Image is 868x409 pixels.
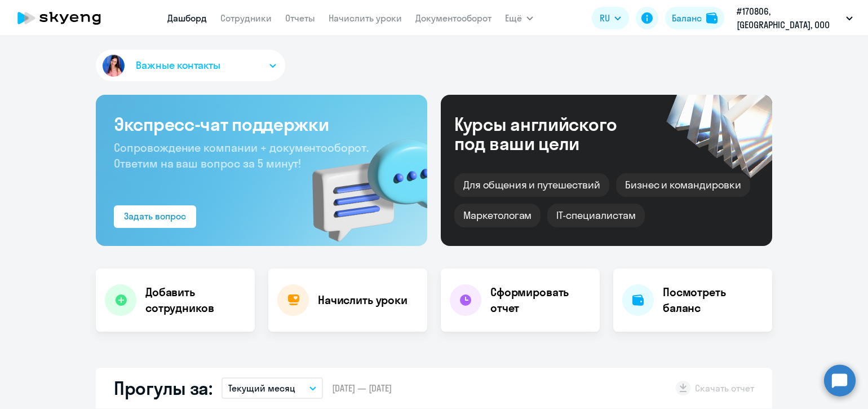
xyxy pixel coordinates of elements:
a: Отчеты [285,12,315,24]
div: IT-специалистам [547,204,644,227]
div: Для общения и путешествий [454,173,609,197]
a: Документооборот [415,12,491,24]
button: Текущий месяц [222,377,323,399]
h4: Добавить сотрудников [145,284,246,316]
button: Задать вопрос [114,205,196,228]
a: Дашборд [167,12,207,24]
img: bg-img [296,119,427,246]
button: Ещё [505,7,533,29]
div: Бизнес и командировки [616,173,750,197]
div: Курсы английского под ваши цели [454,115,647,153]
div: Задать вопрос [124,209,186,223]
span: RU [600,11,610,25]
a: Сотрудники [220,12,272,24]
h2: Прогулы за: [114,377,212,399]
h4: Посмотреть баланс [663,284,763,316]
h3: Экспресс-чат поддержки [114,113,409,135]
button: Важные контакты [96,50,285,81]
h4: Сформировать отчет [490,284,591,316]
div: Баланс [672,11,702,25]
div: Маркетологам [454,204,541,227]
span: Важные контакты [136,58,220,73]
span: Сопровождение компании + документооборот. Ответим на ваш вопрос за 5 минут! [114,140,369,170]
h4: Начислить уроки [318,292,408,308]
button: #170806, [GEOGRAPHIC_DATA], ООО [731,5,858,32]
button: Балансbalance [665,7,724,29]
img: balance [706,12,718,24]
p: Текущий месяц [228,381,295,395]
img: avatar [100,52,127,79]
a: Начислить уроки [329,12,402,24]
p: #170806, [GEOGRAPHIC_DATA], ООО [737,5,842,32]
span: Ещё [505,11,522,25]
button: RU [592,7,629,29]
span: [DATE] — [DATE] [332,382,392,394]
